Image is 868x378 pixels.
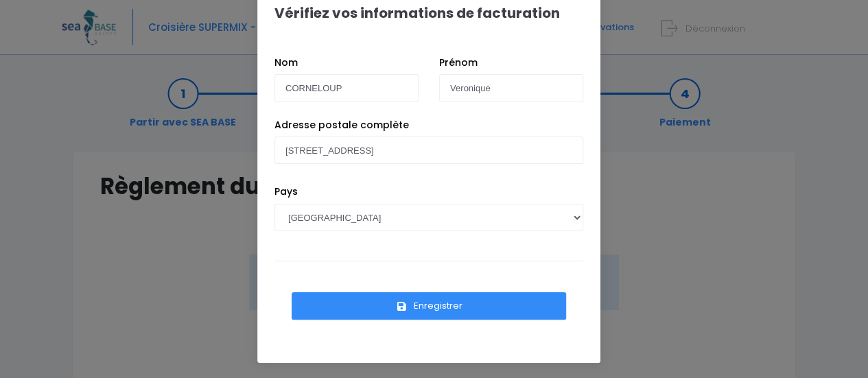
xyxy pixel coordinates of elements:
[274,5,560,21] h1: Vérifiez vos informations de facturation
[292,292,566,320] button: Enregistrer
[439,56,478,70] label: Prénom
[274,118,409,132] label: Adresse postale complète
[274,56,298,70] label: Nom
[274,185,298,199] label: Pays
